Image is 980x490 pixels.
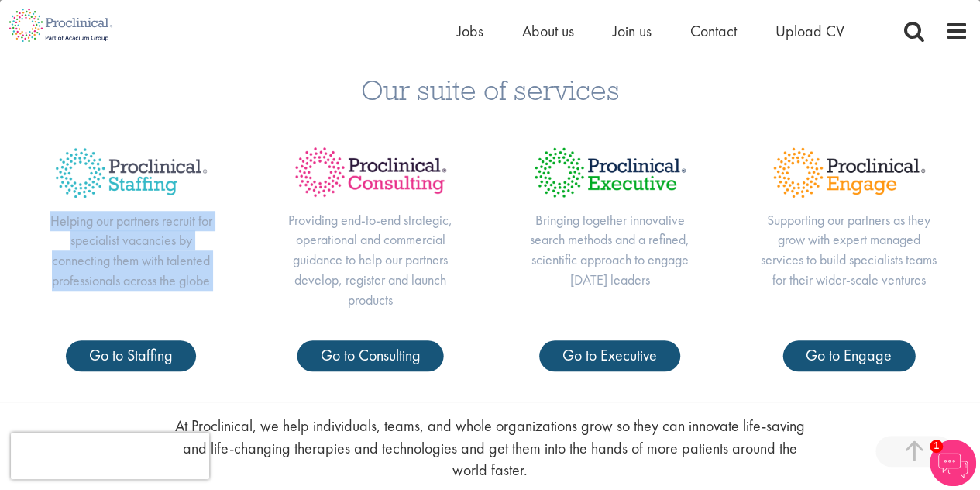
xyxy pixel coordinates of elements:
p: Helping our partners recruit for specialist vacancies by connecting them with talented profession... [43,211,220,291]
img: Chatbot [930,440,976,486]
a: Contact [690,21,737,41]
span: Go to Executive [562,345,657,365]
p: Supporting our partners as they grow with expert managed services to build specialists teams for ... [760,210,937,290]
img: Proclinical Title [760,135,937,209]
a: Go to Executive [539,340,680,371]
a: Upload CV [775,21,844,41]
p: Bringing together innovative search methods and a refined, scientific approach to engage [DATE] l... [521,210,699,290]
span: Go to Consulting [321,345,421,365]
a: Join us [613,21,652,41]
a: Go to Staffing [66,340,196,371]
img: Proclinical Title [282,135,459,209]
span: Go to Staffing [89,345,173,365]
span: Go to Engage [806,345,892,365]
iframe: reCAPTCHA [11,433,209,479]
h3: Our suite of services [12,75,968,104]
img: Proclinical Title [521,135,699,209]
a: About us [522,21,574,41]
p: At Proclinical, we help individuals, teams, and whole organizations grow so they can innovate lif... [167,415,813,481]
span: 1 [930,440,943,453]
a: Go to Consulting [297,340,444,371]
a: Jobs [457,21,483,41]
a: Go to Engage [782,340,915,371]
img: Proclinical Title [43,135,220,210]
p: Providing end-to-end strategic, operational and commercial guidance to help our partners develop,... [282,210,459,310]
